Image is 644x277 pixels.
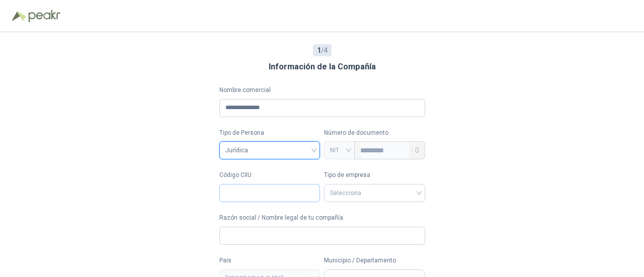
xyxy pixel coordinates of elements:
[219,256,320,265] label: Pais
[219,213,425,223] label: Razón social / Nombre legal de tu compañía
[324,256,425,265] label: Municipio / Departamento
[317,45,328,56] span: / 4
[324,170,425,180] label: Tipo de empresa
[269,60,376,73] h3: Información de la Compañía
[225,143,314,158] span: Jurídica
[219,170,320,180] label: Código CIIU
[12,11,26,21] img: Logo
[219,128,320,138] label: Tipo de Persona
[411,142,419,159] span: - 0
[28,10,60,22] img: Peakr
[324,128,425,138] p: Número de documento
[317,46,321,54] b: 1
[330,143,349,158] span: NIT
[219,85,425,95] label: Nombre comercial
